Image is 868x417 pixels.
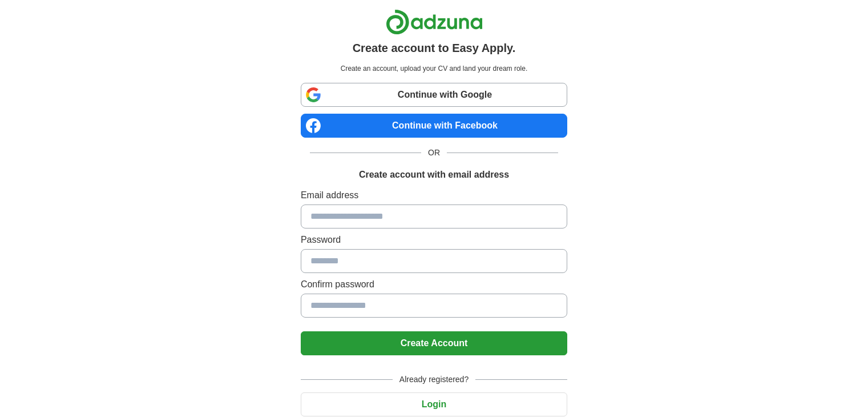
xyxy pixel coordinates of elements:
h1: Create account to Easy Apply. [353,39,516,57]
label: Password [301,233,567,247]
a: Login [301,399,567,409]
label: Email address [301,189,567,202]
span: OR [421,147,447,159]
a: Continue with Facebook [301,114,567,138]
a: Continue with Google [301,83,567,107]
button: Create Account [301,331,567,355]
h1: Create account with email address [359,168,509,182]
label: Confirm password [301,278,567,291]
button: Login [301,392,567,416]
span: Already registered? [393,374,475,386]
img: Adzuna logo [386,9,483,35]
p: Create an account, upload your CV and land your dream role. [303,63,565,74]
